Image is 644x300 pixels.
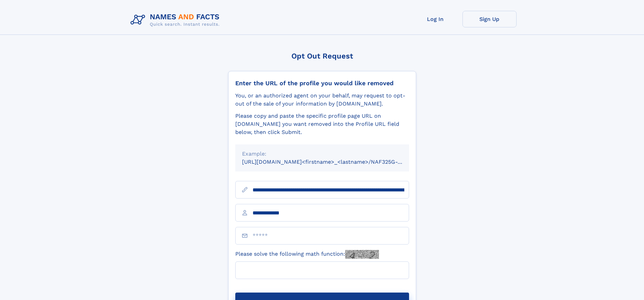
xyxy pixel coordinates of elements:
img: Logo Names and Facts [128,11,225,29]
div: You, or an authorized agent on your behalf, may request to opt-out of the sale of your informatio... [235,92,409,108]
label: Please solve the following math function: [235,250,379,259]
div: Opt Out Request [228,52,416,60]
small: [URL][DOMAIN_NAME]<firstname>_<lastname>/NAF325G-xxxxxxxx [242,159,422,165]
a: Log In [408,11,462,27]
a: Sign Up [462,11,517,27]
div: Example: [242,150,402,158]
div: Please copy and paste the specific profile page URL on [DOMAIN_NAME] you want removed into the Pr... [235,112,409,136]
div: Enter the URL of the profile you would like removed [235,79,409,87]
